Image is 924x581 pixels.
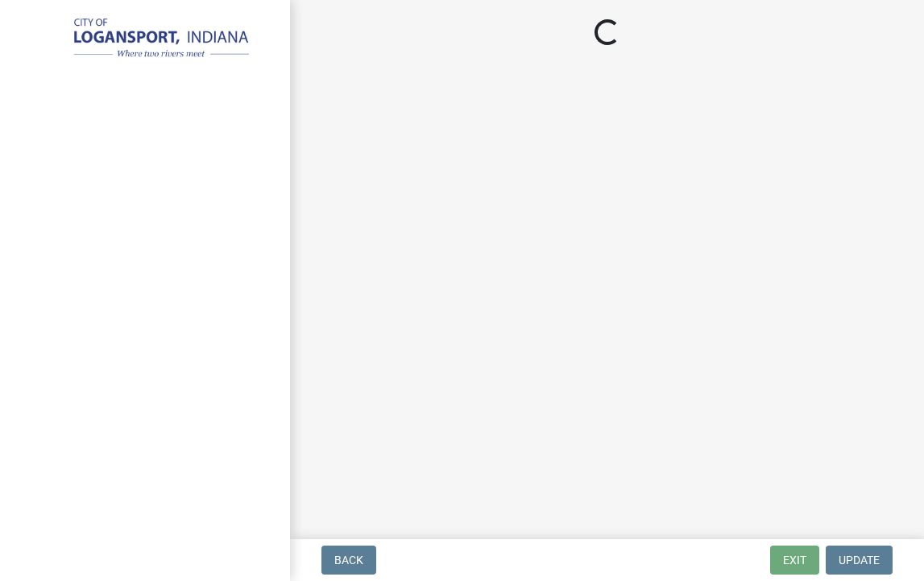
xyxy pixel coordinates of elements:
[826,546,893,575] button: Update
[770,546,819,575] button: Exit
[839,554,880,567] span: Update
[32,17,264,62] img: City of Logansport, Indiana
[321,546,376,575] button: Back
[334,554,363,567] span: Back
